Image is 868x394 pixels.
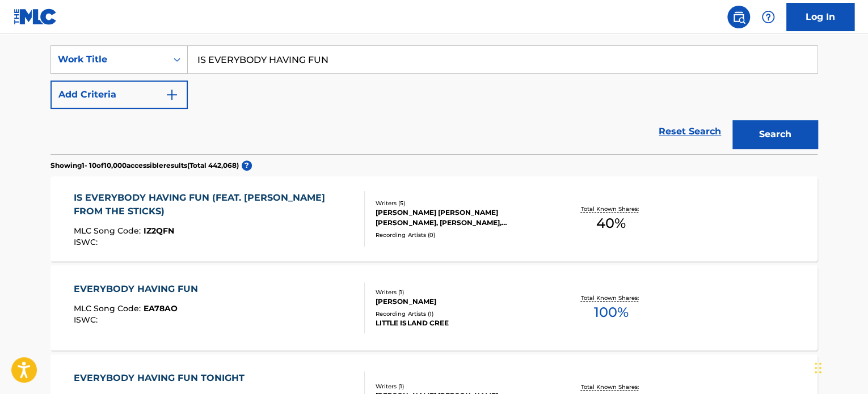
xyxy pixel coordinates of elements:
[50,45,818,154] form: Search Form
[74,303,144,313] span: MLC Song Code :
[74,226,144,236] span: MLC Song Code :
[757,6,779,28] div: Help
[580,205,641,213] p: Total Known Shares:
[165,88,179,101] img: 9d2ae6d4665cec9f34b9.svg
[727,6,750,28] a: Public Search
[50,160,239,171] p: Showing 1 - 10 of 10,000 accessible results (Total 442,068 )
[376,288,547,296] div: Writers ( 1 )
[50,176,818,261] a: IS EVERYBODY HAVING FUN (FEAT. [PERSON_NAME] FROM THE STICKS)MLC Song Code:IZ2QFNISWC:Writers (5)...
[74,315,100,325] span: ISWC :
[74,282,204,296] div: EVERYBODY HAVING FUN
[580,383,641,391] p: Total Known Shares:
[50,265,818,350] a: EVERYBODY HAVING FUNMLC Song Code:EA78AOISWC:Writers (1)[PERSON_NAME]Recording Artists (1)LITTLE ...
[376,231,547,239] div: Recording Artists ( 0 )
[376,296,547,307] div: [PERSON_NAME]
[242,160,252,171] span: ?
[74,371,250,385] div: EVERYBODY HAVING FUN TONIGHT
[653,119,727,144] a: Reset Search
[761,10,775,24] img: help
[815,351,821,385] div: Drag
[58,53,160,66] div: Work Title
[376,382,547,391] div: Writers ( 1 )
[732,120,818,149] button: Search
[732,10,745,24] img: search
[596,213,626,234] span: 40 %
[811,340,868,394] iframe: Chat Widget
[593,302,628,323] span: 100 %
[376,199,547,207] div: Writers ( 5 )
[376,207,547,228] div: [PERSON_NAME] [PERSON_NAME] [PERSON_NAME], [PERSON_NAME], [PERSON_NAME], [PERSON_NAME]
[580,294,641,302] p: Total Known Shares:
[14,9,57,25] img: MLC Logo
[786,3,854,31] a: Log In
[50,81,188,109] button: Add Criteria
[376,310,547,318] div: Recording Artists ( 1 )
[144,303,178,313] span: EA78AO
[144,226,174,236] span: IZ2QFN
[74,191,356,218] div: IS EVERYBODY HAVING FUN (FEAT. [PERSON_NAME] FROM THE STICKS)
[74,237,100,247] span: ISWC :
[376,318,547,328] div: LITTLE ISLAND CREE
